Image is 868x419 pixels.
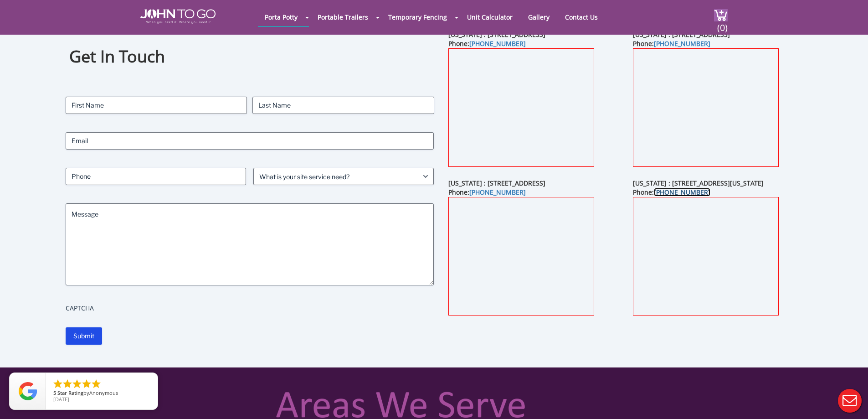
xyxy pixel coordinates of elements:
span: 5 [53,389,56,396]
li:  [72,378,82,389]
b: [US_STATE] : [STREET_ADDRESS][US_STATE] [633,179,764,187]
button: Live Chat [832,383,868,419]
input: Submit [66,327,102,345]
a: Portable Trailers [311,8,375,26]
b: [US_STATE] : [STREET_ADDRESS] [633,30,730,39]
li:  [91,378,102,389]
a: Porta Potty [258,8,304,26]
li:  [81,378,92,389]
input: Phone [66,168,246,185]
a: Contact Us [558,8,605,26]
li:  [52,378,63,389]
a: [PHONE_NUMBER] [469,39,526,48]
img: Review Rating [19,382,37,400]
b: Phone: [448,188,526,197]
span: (0) [717,14,728,34]
h1: Get In Touch [69,46,430,68]
b: [US_STATE] : [STREET_ADDRESS] [448,179,545,187]
b: Phone: [633,39,710,48]
span: Star Rating [57,389,83,396]
a: [PHONE_NUMBER] [654,188,710,197]
span: Anonymous [89,389,118,396]
a: [PHONE_NUMBER] [654,39,710,48]
img: cart a [714,9,728,21]
b: Phone: [448,39,526,48]
img: JOHN to go [140,9,216,24]
span: by [53,390,150,397]
label: CAPTCHA [66,304,434,313]
b: [US_STATE] : [STREET_ADDRESS] [448,30,545,39]
input: Last Name [252,97,434,114]
a: Gallery [521,8,556,26]
li:  [62,378,73,389]
input: Email [66,132,434,150]
a: Unit Calculator [460,8,519,26]
b: Phone: [633,188,710,197]
input: First Name [66,97,247,114]
a: Temporary Fencing [381,8,454,26]
span: [DATE] [53,396,69,403]
a: [PHONE_NUMBER] [469,188,526,197]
